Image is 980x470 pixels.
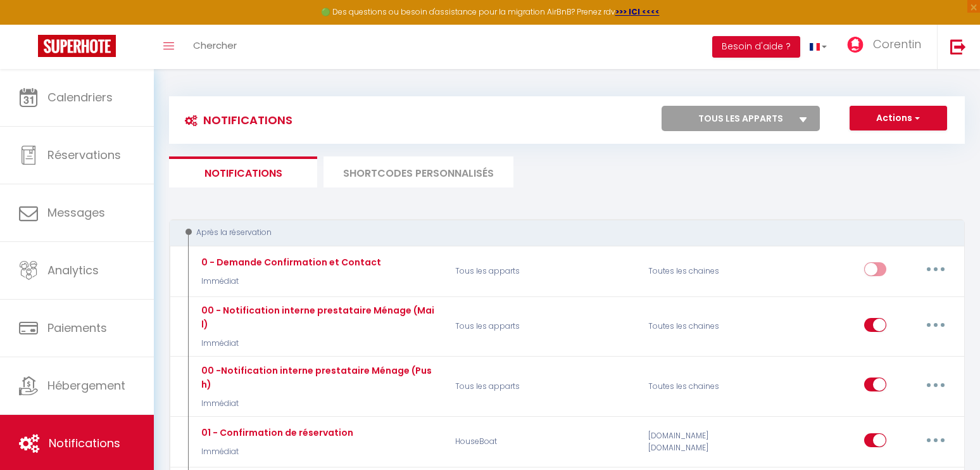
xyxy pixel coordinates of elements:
img: logout [950,39,966,54]
div: Toutes les chaines [640,364,769,410]
a: Chercher [184,25,246,69]
li: SHORTCODES PERSONNALISÉS [324,156,513,187]
p: Tous les apparts [447,253,640,289]
p: Tous les apparts [447,364,640,410]
div: 00 -Notification interne prestataire Ménage (Push) [198,364,439,391]
div: 00 - Notification interne prestataire Ménage (Mail) [198,303,439,331]
span: Chercher [193,39,237,52]
p: HouseBoat [447,424,640,460]
span: Notifications [49,435,120,451]
button: Besoin d'aide ? [712,36,800,58]
span: Calendriers [47,89,113,105]
div: Toutes les chaines [640,253,769,289]
img: ... [846,36,865,53]
h3: Notifications [179,106,292,134]
div: 0 - Demande Confirmation et Contact [198,255,381,269]
p: Immédiat [198,446,353,458]
div: Toutes les chaines [640,303,769,350]
p: Tous les apparts [447,303,640,350]
span: Analytics [47,262,99,278]
p: Immédiat [198,276,381,288]
a: >>> ICI <<<< [615,6,660,17]
li: Notifications [169,156,317,187]
span: Paiements [47,320,107,336]
img: Super Booking [38,35,116,57]
button: Actions [850,106,947,131]
span: Hébergement [47,378,125,393]
div: Après la réservation [181,227,938,239]
p: Immédiat [198,338,439,350]
span: Corentin [873,36,921,52]
p: Immédiat [198,398,439,410]
a: ... Corentin [836,25,937,69]
div: [DOMAIN_NAME] [DOMAIN_NAME] [640,424,769,460]
div: 01 - Confirmation de réservation [198,426,353,440]
span: Réservations [47,147,121,163]
span: Messages [47,205,105,220]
